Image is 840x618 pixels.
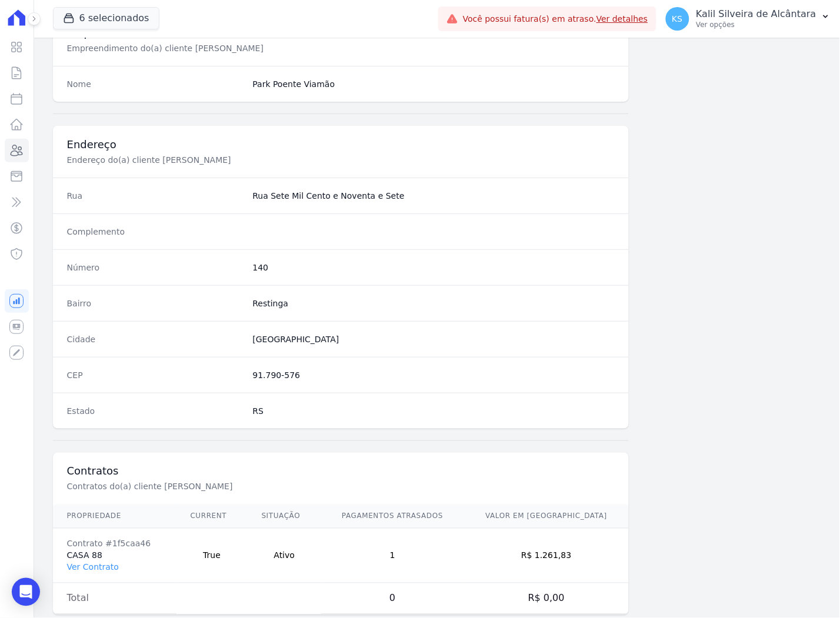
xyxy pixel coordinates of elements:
p: Kalil Silveira de Alcântara [696,8,816,20]
td: R$ 0,00 [464,583,629,614]
dt: Rua [67,190,244,202]
span: Você possui fatura(s) em atraso. [463,13,648,25]
button: KS Kalil Silveira de Alcântara Ver opções [656,2,840,35]
dt: CEP [67,369,244,381]
button: 6 selecionados [53,7,159,29]
dt: Estado [67,405,244,417]
h3: Contratos [67,465,615,479]
dd: 140 [253,262,615,273]
a: Ver detalhes [596,14,648,24]
span: KS [672,15,683,23]
dt: Número [67,262,244,273]
th: Valor em [GEOGRAPHIC_DATA] [464,505,629,529]
dt: Nome [67,78,244,90]
h3: Endereço [67,138,615,152]
a: Ver Contrato [67,563,119,572]
th: Pagamentos Atrasados [321,505,464,529]
p: Endereço do(a) cliente [PERSON_NAME] [67,154,462,166]
dt: Bairro [67,298,244,309]
p: Ver opções [696,20,816,29]
div: Open Intercom Messenger [12,578,40,606]
td: CASA 88 [53,529,176,583]
td: Total [53,583,176,614]
dd: Rua Sete Mil Cento e Noventa e Sete [253,190,615,202]
td: 0 [321,583,464,614]
p: Empreendimento do(a) cliente [PERSON_NAME] [67,42,462,54]
th: Propriedade [53,505,176,529]
dd: Restinga [253,298,615,309]
td: R$ 1.261,83 [464,529,629,583]
div: Contrato #1f5caa46 [67,538,162,550]
dd: [GEOGRAPHIC_DATA] [253,333,615,345]
th: Current [176,505,248,529]
dt: Complemento [67,226,244,238]
td: 1 [321,529,464,583]
dd: 91.790-576 [253,369,615,381]
p: Contratos do(a) cliente [PERSON_NAME] [67,481,462,493]
dd: RS [253,405,615,417]
dt: Cidade [67,333,244,345]
td: Ativo [248,529,321,583]
td: True [176,529,248,583]
dd: Park Poente Viamão [253,78,615,90]
th: Situação [248,505,321,529]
